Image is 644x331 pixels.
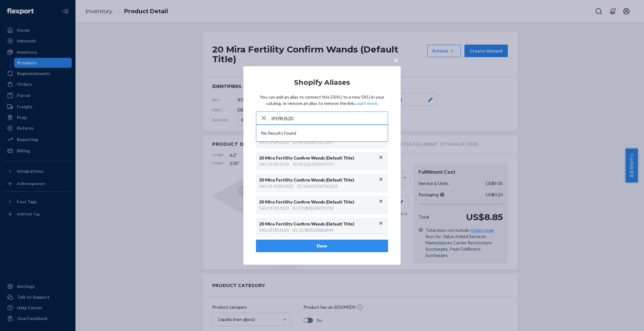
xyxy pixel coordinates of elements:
button: Unlink [376,197,386,206]
a: Learn more [355,100,377,106]
button: Unlink [376,175,386,184]
div: 20 Mira Fertility Confirm Wands (Default Title) [259,177,379,183]
div: ID : 45163733909797 [292,161,334,167]
div: ID : 50461904765221 [297,183,338,189]
div: SKU : IF09US20 [259,205,289,211]
div: 20 Mira Fertility Confirm Wands (Default Title) [259,221,379,227]
button: Unlink [376,219,386,228]
input: Search and add products [271,112,388,124]
div: SKU : R-IF09US20 [259,183,293,189]
div: SKU : IF09US20 [259,227,289,233]
h2: Shopify Aliases [256,79,388,86]
div: No Results Found [256,125,388,141]
div: ID : 51080530493733 [292,205,334,211]
div: ID : 45163691311397 [292,139,334,145]
span: × [394,55,399,66]
button: Done [256,240,388,252]
div: 20 Mira Fertility Confirm Wands (Default Title) [259,199,379,205]
div: ID : 51080530886949 [292,227,334,233]
p: You can add an alias to connect this DSKU to a new SKU in your catalog, or remove an alias to rem... [256,94,388,106]
div: SKU : IF09US20 [259,139,289,145]
button: Unlink [376,153,386,162]
div: 20 Mira Fertility Confirm Wands (Default Title) [259,155,379,161]
div: SKU : IF09US20 [259,161,289,167]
